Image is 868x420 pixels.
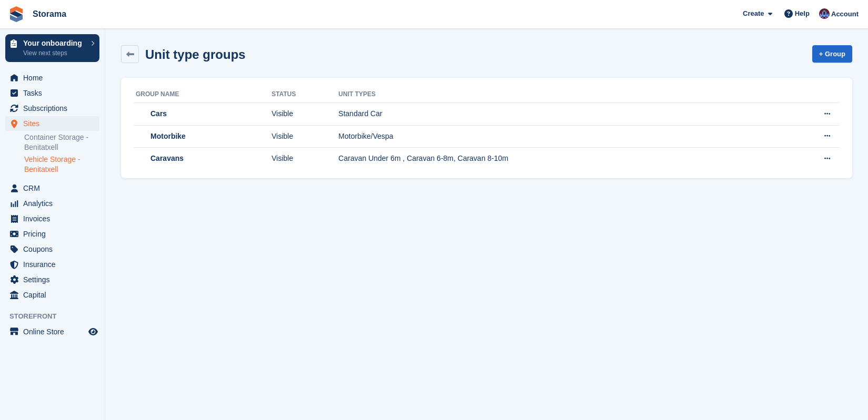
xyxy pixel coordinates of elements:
a: menu [5,196,99,211]
td: Motorbike/Vespa [338,125,782,148]
a: menu [5,86,99,100]
p: View next steps [23,48,86,58]
span: Create [743,8,764,19]
a: + Group [812,45,852,63]
td: Standard Car [338,103,782,126]
span: Tasks [23,86,86,100]
td: Caravan Under 6m , Caravan 6-8m, Caravan 8-10m [338,148,782,170]
div: Motorbike [148,131,186,142]
a: menu [5,272,99,287]
span: Home [23,70,86,85]
span: CRM [23,181,86,196]
span: Online Store [23,324,86,339]
span: Coupons [23,242,86,257]
a: menu [5,211,99,226]
th: Status [269,86,338,103]
div: Visible [269,108,338,119]
span: Insurance [23,257,86,272]
span: Settings [23,272,86,287]
a: Your onboarding View next steps [5,34,99,62]
span: Account [831,9,859,19]
div: Visible [269,131,338,142]
div: Cars [148,108,167,119]
a: menu [5,116,99,131]
img: Hannah Fordham [819,8,830,19]
th: Group Name [134,86,269,103]
span: Analytics [23,196,86,211]
div: Caravans [148,153,184,164]
a: menu [5,257,99,272]
span: Help [795,8,810,19]
a: Preview store [87,325,99,338]
span: Storefront [9,311,105,322]
div: Visible [269,153,338,164]
a: menu [5,288,99,302]
img: stora-icon-8386f47178a22dfd0bd8f6a31ec36ba5ce8667c1dd55bd0f319d3a0aa187defe.svg [8,6,24,22]
th: Unit Types [338,86,782,103]
a: menu [5,181,99,196]
a: menu [5,242,99,257]
h2: Unit type groups [145,47,246,62]
a: Container Storage - Benitatxell [24,132,99,152]
a: menu [5,70,99,85]
span: Capital [23,288,86,302]
a: Storama [28,5,70,23]
a: menu [5,101,99,116]
a: menu [5,227,99,241]
span: Invoices [23,211,86,226]
a: Vehicle Storage - Benitatxell [24,155,99,175]
p: Your onboarding [23,39,86,47]
span: Sites [23,116,86,131]
a: menu [5,324,99,339]
span: Subscriptions [23,101,86,116]
span: Pricing [23,227,86,241]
